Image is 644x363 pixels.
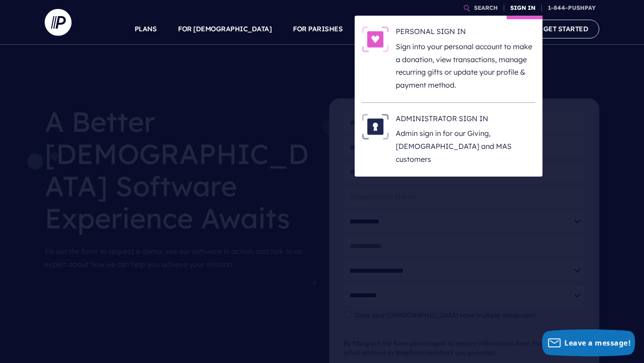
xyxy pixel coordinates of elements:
[564,338,631,348] span: Leave a message!
[396,127,535,165] p: Admin sign in for our Giving, [DEMOGRAPHIC_DATA] and MAS customers
[425,13,457,45] a: EXPLORE
[532,20,600,38] a: GET STARTED
[362,26,389,52] img: PERSONAL SIGN IN - Illustration
[362,114,535,166] a: ADMINISTRATOR SIGN IN - Illustration ADMINISTRATOR SIGN IN Admin sign in for our Giving, [DEMOGRA...
[478,13,511,45] a: COMPANY
[135,13,157,45] a: PLANS
[396,40,535,92] p: Sign into your personal account to make a donation, view transactions, manage recurring gifts or ...
[396,114,535,127] h6: ADMINISTRATOR SIGN IN
[178,13,271,45] a: FOR [DEMOGRAPHIC_DATA]
[364,13,404,45] a: SOLUTIONS
[362,26,535,92] a: PERSONAL SIGN IN - Illustration PERSONAL SIGN IN Sign into your personal account to make a donati...
[542,329,635,356] button: Leave a message!
[293,13,343,45] a: FOR PARISHES
[396,26,535,40] h6: PERSONAL SIGN IN
[362,114,389,139] img: ADMINISTRATOR SIGN IN - Illustration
